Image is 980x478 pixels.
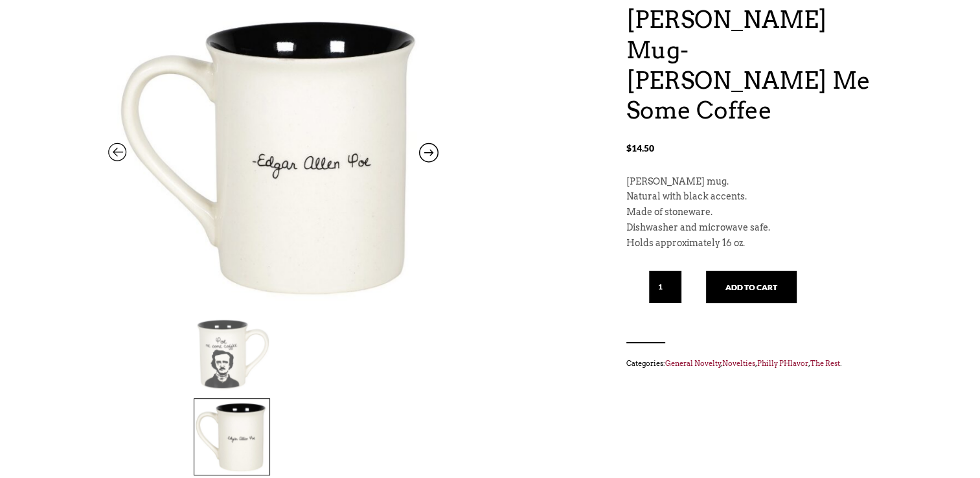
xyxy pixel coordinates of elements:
[626,142,654,154] bdi: 14.50
[626,356,872,370] span: Categories: , , , .
[649,271,681,303] input: Qty
[626,205,872,220] p: Made of stoneware.
[706,271,797,303] button: Add to cart
[626,174,872,190] p: [PERSON_NAME] mug.
[665,359,721,368] a: General Novelty
[626,142,632,154] span: $
[757,359,808,368] a: Philly PHlavor
[626,189,872,205] p: Natural with black accents.
[626,220,872,236] p: Dishwasher and microwave safe.
[722,359,755,368] a: Novelties
[810,359,840,368] a: The Rest
[626,5,872,126] h1: [PERSON_NAME] Mug- [PERSON_NAME] Me Some Coffee
[626,236,872,251] p: Holds approximately 16 oz.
